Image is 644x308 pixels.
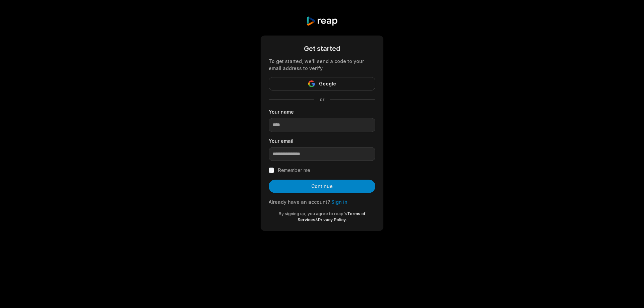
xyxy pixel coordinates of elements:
span: Already have an account? [269,199,330,205]
label: Remember me [278,166,310,174]
button: Google [269,77,375,90]
span: Google [319,80,336,88]
label: Your email [269,137,375,144]
button: Continue [269,180,375,193]
a: Privacy Policy [318,217,346,222]
label: Your name [269,108,375,115]
span: & [315,217,318,222]
img: reap [306,16,338,26]
span: . [346,217,347,222]
div: Get started [269,44,375,54]
span: By signing up, you agree to reap's [279,211,347,216]
div: To get started, we'll send a code to your email address to verify. [269,58,375,72]
a: Sign in [331,199,347,205]
span: or [314,96,330,103]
